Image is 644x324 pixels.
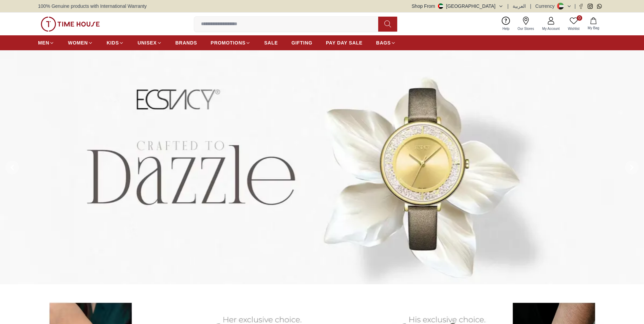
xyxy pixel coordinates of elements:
[176,39,197,46] span: BRANDS
[514,15,538,33] a: Our Stores
[574,3,576,10] span: |
[498,15,514,33] a: Help
[584,16,603,32] button: My Bag
[588,4,593,9] a: Instagram
[38,3,147,10] span: 100% Genuine products with International Warranty
[137,39,157,46] span: UNISEX
[412,3,503,10] button: Shop From[GEOGRAPHIC_DATA]
[326,37,363,49] a: PAY DAY SALE
[41,17,100,32] img: ...
[376,37,396,49] a: BAGS
[530,3,531,10] span: |
[291,37,312,49] a: GIFTING
[326,39,363,46] span: PAY DAY SALE
[500,26,512,31] span: Help
[513,3,526,10] button: العربية
[137,37,162,49] a: UNISEX
[107,37,124,49] a: KIDS
[107,39,119,46] span: KIDS
[577,15,582,21] span: 0
[585,25,602,31] span: My Bag
[68,39,88,46] span: WOMEN
[38,37,54,49] a: MEN
[38,39,49,46] span: MEN
[264,39,278,46] span: SALE
[176,37,197,49] a: BRANDS
[508,3,509,10] span: |
[376,39,391,46] span: BAGS
[578,4,584,9] a: Facebook
[565,26,582,31] span: Wishlist
[68,37,93,49] a: WOMEN
[438,3,443,9] img: United Arab Emirates
[211,39,246,46] span: PROMOTIONS
[211,37,251,49] a: PROMOTIONS
[597,4,602,9] a: Whatsapp
[291,39,312,46] span: GIFTING
[539,26,563,31] span: My Account
[535,3,557,10] div: Currency
[264,37,278,49] a: SALE
[515,26,537,31] span: Our Stores
[564,15,584,33] a: 0Wishlist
